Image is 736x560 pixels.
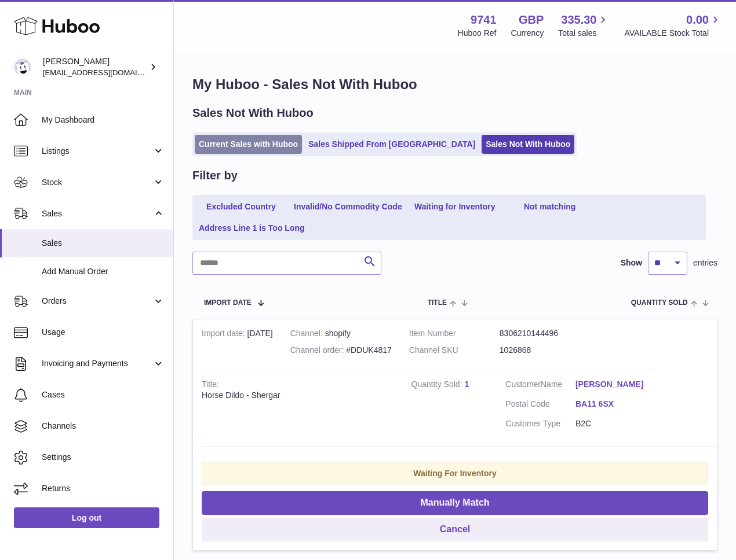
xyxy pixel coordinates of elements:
td: [DATE] [193,319,282,370]
span: Usage [42,327,165,338]
strong: Import date [202,329,247,341]
a: Excluded Country [195,197,287,216]
strong: GBP [519,12,544,28]
span: Add Manual Order [42,266,165,277]
span: My Dashboard [42,115,165,126]
span: [EMAIL_ADDRESS][DOMAIN_NAME] [43,68,170,77]
span: 0.00 [686,12,709,28]
a: 0.00 AVAILABLE Stock Total [624,12,722,39]
span: Sales [42,208,152,219]
a: Log out [14,507,159,528]
span: Import date [204,299,252,307]
dd: B2C [575,418,646,429]
h2: Sales Not With Huboo [192,105,314,121]
div: Huboo Ref [458,28,497,39]
dt: Postal Code [505,399,575,412]
span: Orders [42,296,152,307]
span: AVAILABLE Stock Total [624,28,722,39]
span: Returns [42,483,165,494]
strong: Channel [290,329,325,341]
span: entries [693,257,717,268]
label: Show [621,257,642,268]
strong: 9741 [471,12,497,28]
div: Currency [511,28,544,39]
a: Sales Not With Huboo [482,135,574,154]
img: ajcmarketingltd@gmail.com [14,58,31,76]
a: BA11 6SX [575,399,646,410]
a: Address Line 1 is Too Long [195,219,309,238]
div: #DDUK4817 [290,345,392,356]
strong: Waiting For Inventory [413,469,496,478]
span: Title [428,299,447,307]
strong: Channel order [290,345,347,358]
a: Invalid/No Commodity Code [290,197,406,216]
span: Quantity Sold [631,299,688,307]
a: Current Sales with Huboo [195,135,302,154]
h2: Filter by [192,168,238,183]
a: Waiting for Inventory [409,197,501,216]
dt: Channel SKU [409,345,500,356]
button: Manually Match [202,491,708,515]
div: Horse Dildo - Shergar [202,390,394,401]
span: Channels [42,421,165,432]
dt: Item Number [409,328,500,339]
span: Total sales [558,28,610,39]
dd: 1026868 [500,345,590,356]
dt: Name [505,379,575,393]
span: Settings [42,452,165,463]
div: shopify [290,328,392,339]
strong: Title [202,380,219,392]
span: Customer [505,380,541,389]
dt: Customer Type [505,418,575,429]
button: Cancel [202,518,708,541]
span: Listings [42,146,152,157]
a: [PERSON_NAME] [575,379,646,390]
div: [PERSON_NAME] [43,56,147,78]
strong: Quantity Sold [411,380,465,392]
a: 335.30 Total sales [558,12,610,39]
a: Sales Shipped From [GEOGRAPHIC_DATA] [304,135,479,154]
span: 335.30 [561,12,596,28]
a: 1 [464,380,469,389]
span: Stock [42,177,152,188]
h1: My Huboo - Sales Not With Huboo [192,75,717,94]
span: Sales [42,238,165,249]
dd: 8306210144496 [500,328,590,339]
span: Cases [42,389,165,400]
a: Not matching [504,197,596,216]
span: Invoicing and Payments [42,358,152,369]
